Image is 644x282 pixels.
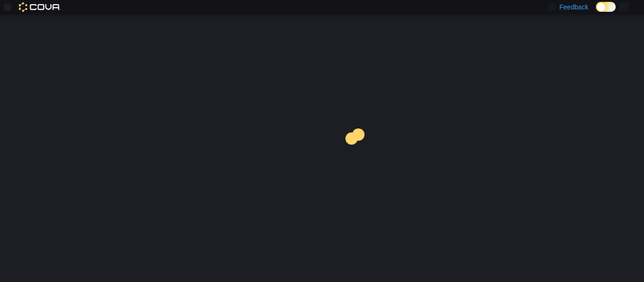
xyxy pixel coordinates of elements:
span: Dark Mode [596,12,596,12]
img: Cova [19,2,61,12]
img: cova-loader [322,121,393,192]
input: Dark Mode [596,2,616,12]
span: Feedback [560,2,588,12]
